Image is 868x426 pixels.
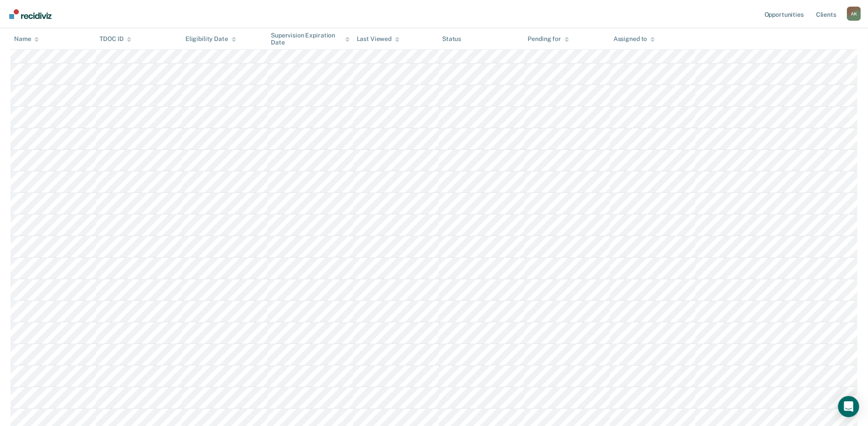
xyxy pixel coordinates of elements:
div: Last Viewed [357,35,399,43]
div: Status [442,35,461,43]
div: Pending for [528,35,569,43]
div: Open Intercom Messenger [838,396,859,417]
div: TDOC ID [100,35,131,43]
div: Assigned to [613,35,655,43]
div: A K [847,7,861,21]
div: Supervision Expiration Date [271,31,349,46]
button: Profile dropdown button [847,7,861,21]
div: Eligibility Date [185,35,236,43]
div: Name [14,35,39,43]
img: Recidiviz [9,9,52,19]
